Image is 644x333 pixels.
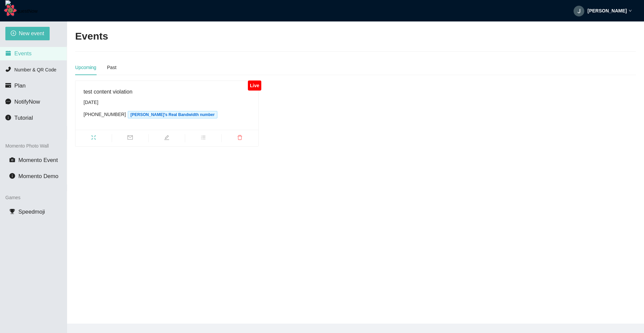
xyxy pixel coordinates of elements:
[222,135,258,142] span: delete
[9,157,15,163] span: camera
[19,29,44,38] span: New event
[248,80,261,91] div: Live
[574,6,584,16] img: ACg8ocK3gkUkjpe1c0IxWLUlv1TSlZ79iN_bDPixWr38nCtUbSolTQ=s96-c
[18,173,58,179] span: Momento Demo
[4,4,17,17] button: Open React Query Devtools
[18,209,45,215] span: Speedmoji
[5,50,11,56] span: calendar
[588,8,627,13] strong: [PERSON_NAME]
[14,99,40,105] span: NotifyNow
[84,111,250,118] div: [PHONE_NUMBER]
[5,99,11,104] span: message
[14,115,33,121] span: Tutorial
[9,173,15,179] span: info-circle
[9,209,15,214] span: trophy
[5,82,11,88] span: credit-card
[14,50,32,57] span: Events
[75,64,96,71] div: Upcoming
[84,88,250,96] div: test content violation
[14,67,56,72] span: Number & QR Code
[5,0,38,22] img: RequestNow
[18,157,58,163] span: Momento Event
[5,66,11,72] span: phone
[5,27,50,40] button: plus-circleNew event
[112,135,148,142] span: mail
[75,135,112,142] span: fullscreen
[149,135,185,142] span: edit
[185,135,221,142] span: bars
[14,82,26,89] span: Plan
[629,9,632,12] span: down
[75,30,108,43] h2: Events
[128,111,217,118] span: [PERSON_NAME]'s Real Bandwidth number
[5,115,11,120] span: info-circle
[107,64,116,71] div: Past
[11,31,16,37] span: plus-circle
[84,99,250,106] div: [DATE]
